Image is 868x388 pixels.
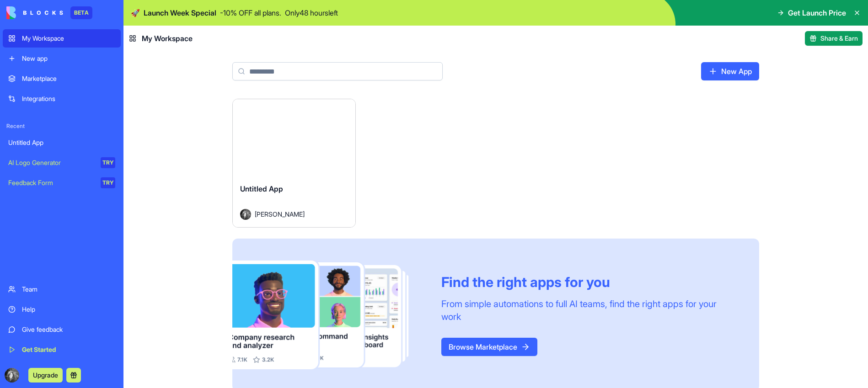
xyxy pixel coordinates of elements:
a: Untitled AppAvatar[PERSON_NAME] [232,99,356,228]
span: 🚀 [131,7,140,18]
div: Get Started [22,345,115,354]
a: New app [3,49,121,68]
span: My Workspace [142,33,193,44]
img: ACg8ocLe9Hg-4nrRnNKFSEUDRH_81iZdge5_GJMo6E7DkAtXgDoZZdfS2A=s96-c [5,368,19,383]
p: - 10 % OFF all plans. [220,7,281,18]
div: BETA [70,6,92,19]
span: Recent [3,122,121,130]
div: From simple automations to full AI teams, find the right apps for your work [441,298,737,323]
a: Integrations [3,90,121,108]
a: Help [3,300,121,319]
div: Feedback Form [8,178,94,187]
a: Get Started [3,340,121,359]
div: Find the right apps for you [441,274,737,290]
a: New App [701,62,759,80]
span: Get Launch Price [788,7,846,18]
span: Launch Week Special [144,7,216,18]
div: Integrations [22,94,115,103]
div: Give feedback [22,325,115,334]
div: My Workspace [22,34,115,43]
div: Help [22,305,115,314]
div: AI Logo Generator [8,158,94,167]
img: Avatar [240,209,251,220]
a: Upgrade [28,370,63,379]
img: logo [6,6,63,19]
span: [PERSON_NAME] [255,209,305,219]
button: Share & Earn [805,31,863,46]
a: Marketplace [3,69,121,88]
button: Upgrade [28,368,63,383]
a: AI Logo GeneratorTRY [3,154,121,172]
div: Untitled App [8,138,115,147]
a: My Workspace [3,29,121,48]
a: Browse Marketplace [441,338,537,356]
div: New app [22,54,115,63]
a: Untitled App [3,133,121,152]
div: TRY [101,157,115,168]
p: Only 48 hours left [285,7,338,18]
span: Untitled App [240,184,283,193]
div: Team [22,285,115,294]
a: Give feedback [3,320,121,339]
div: TRY [101,177,115,188]
div: Marketplace [22,74,115,83]
a: Feedback FormTRY [3,174,121,192]
span: Share & Earn [820,34,858,43]
img: Frame_181_egmpey.png [232,260,427,370]
a: BETA [6,6,92,19]
a: Team [3,280,121,298]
